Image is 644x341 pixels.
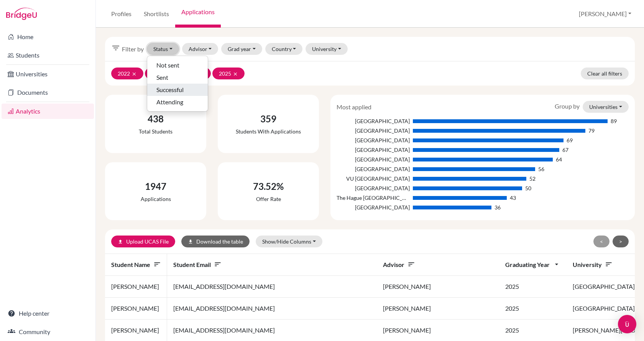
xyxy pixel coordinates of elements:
[253,195,284,203] div: Offer rate
[337,184,409,192] div: [GEOGRAPHIC_DATA]
[236,112,301,126] div: 359
[2,66,94,82] a: Universities
[122,44,144,54] span: Filter by
[553,260,560,268] i: arrow_drop_down
[331,102,377,112] div: Most applied
[573,261,613,268] span: University
[407,260,415,268] i: sort
[538,165,544,173] div: 56
[141,195,171,203] div: Applications
[562,146,568,154] div: 67
[2,85,94,100] a: Documents
[337,117,409,125] div: [GEOGRAPHIC_DATA]
[182,43,219,55] button: Advisor
[221,43,262,55] button: Grad year
[605,260,613,268] i: sort
[156,73,168,82] span: Sent
[181,236,250,247] button: downloadDownload the table
[2,324,94,339] a: Community
[337,155,409,163] div: [GEOGRAPHIC_DATA]
[233,71,238,77] i: clear
[549,101,634,113] div: Group by
[105,276,167,298] td: [PERSON_NAME]
[575,7,635,21] button: [PERSON_NAME]
[2,306,94,321] a: Help center
[581,68,629,79] a: Clear all filters
[529,175,536,183] div: 52
[377,298,499,320] td: [PERSON_NAME]
[618,315,636,333] div: Open Intercom Messenger
[337,165,409,173] div: [GEOGRAPHIC_DATA]
[306,43,348,55] button: University
[156,97,183,107] span: Attending
[2,48,94,63] a: Students
[505,261,560,268] span: Graduating year
[377,276,499,298] td: [PERSON_NAME]
[147,71,208,84] button: Sent
[2,104,94,119] a: Analytics
[236,127,301,135] div: Students with applications
[253,180,284,193] div: 73.52%
[256,236,322,247] button: Show/Hide Columns
[141,180,171,193] div: 1947
[613,236,629,247] button: >
[167,276,377,298] td: [EMAIL_ADDRESS][DOMAIN_NAME]
[337,194,409,202] div: The Hague [GEOGRAPHIC_DATA]
[111,236,175,247] a: uploadUpload UCAS File
[499,276,567,298] td: 2025
[212,68,245,79] button: 2025clear
[525,184,531,192] div: 50
[147,84,208,96] button: Successful
[265,43,303,55] button: Country
[139,127,172,135] div: Total students
[156,61,179,70] span: Not sent
[156,85,184,94] span: Successful
[337,136,409,144] div: [GEOGRAPHIC_DATA]
[147,59,208,71] button: Not sent
[131,71,137,77] i: clear
[6,8,37,20] img: Bridge-U
[145,68,177,79] button: 2023clear
[337,146,409,154] div: [GEOGRAPHIC_DATA]
[167,298,377,320] td: [EMAIL_ADDRESS][DOMAIN_NAME]
[111,261,161,268] span: Student name
[118,239,123,244] i: upload
[188,239,193,244] i: download
[147,43,179,55] button: Status
[583,101,629,113] button: Universities
[153,260,161,268] i: sort
[105,298,167,320] td: [PERSON_NAME]
[611,117,617,125] div: 89
[588,127,595,135] div: 79
[147,96,208,108] button: Attending
[556,155,562,163] div: 64
[510,194,516,202] div: 43
[593,236,609,247] button: <
[147,56,208,112] div: Status
[337,175,409,183] div: VU [GEOGRAPHIC_DATA]
[214,260,222,268] i: sort
[383,261,415,268] span: Advisor
[173,261,222,268] span: Student email
[495,203,501,211] div: 36
[139,112,172,126] div: 438
[337,203,409,211] div: [GEOGRAPHIC_DATA]
[111,68,143,79] button: 2022clear
[111,43,120,53] i: filter_list
[2,29,94,44] a: Home
[567,136,573,144] div: 69
[337,127,409,135] div: [GEOGRAPHIC_DATA]
[499,298,567,320] td: 2025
